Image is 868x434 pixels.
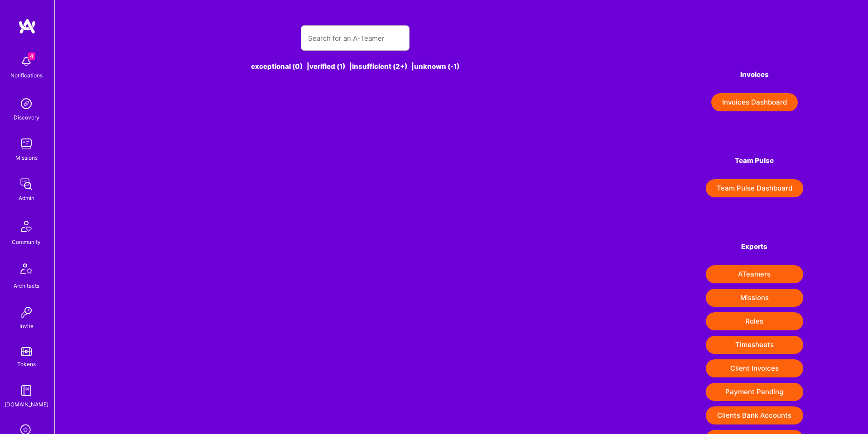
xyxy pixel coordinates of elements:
div: Architects [14,281,39,291]
span: 4 [28,52,35,60]
button: Team Pulse Dashboard [706,179,803,197]
div: Admin [19,193,34,203]
img: logo [18,18,36,34]
div: Missions [15,153,38,162]
button: Invoices Dashboard [711,93,798,111]
div: [DOMAIN_NAME] [5,400,48,409]
button: Client Invoices [706,359,803,377]
h4: Exports [706,243,803,251]
div: Discovery [14,113,39,122]
img: admin teamwork [17,175,35,193]
button: Clients Bank Accounts [706,406,803,424]
img: tokens [21,347,32,356]
h4: Team Pulse [706,157,803,165]
div: Invite [19,321,34,331]
div: Community [12,237,41,247]
a: Invoices Dashboard [706,93,803,111]
button: Missions [706,289,803,307]
img: guide book [17,382,35,400]
img: Architects [15,259,37,281]
img: Invite [17,303,35,321]
button: Timesheets [706,336,803,354]
img: Community [15,215,37,237]
h4: Invoices [706,71,803,79]
div: Tokens [17,359,36,369]
input: Search for an A-Teamer [308,27,402,50]
img: bell [17,52,35,71]
button: Payment Pending [706,383,803,401]
div: Notifications [10,71,43,80]
button: Roles [706,312,803,330]
button: ATeamers [706,265,803,283]
img: teamwork [17,135,35,153]
div: exceptional (0) | verified (1) | insufficient (2+) | unknown (-1) [120,62,590,71]
img: discovery [17,95,35,113]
